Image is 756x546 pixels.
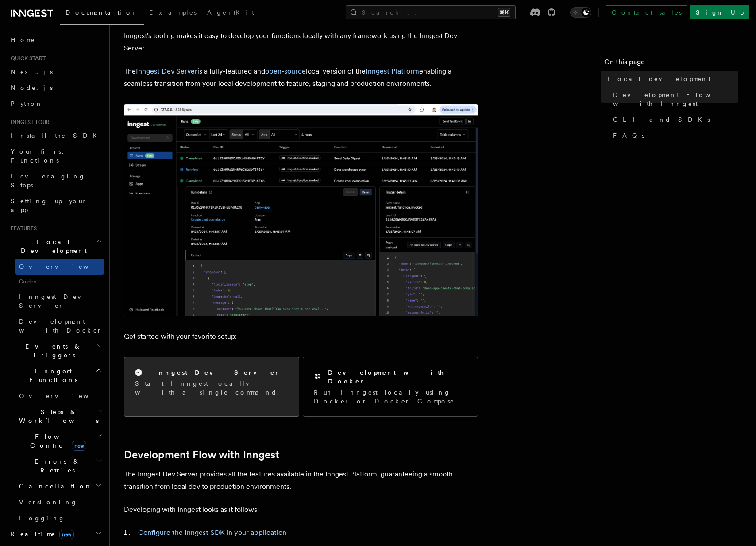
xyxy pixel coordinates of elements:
[124,357,299,417] a: Inngest Dev ServerStart Inngest locally with a single command.
[11,132,102,139] span: Install the SDK
[498,8,510,17] kbd: ⌘K
[7,234,104,259] button: Local Development
[690,5,749,19] a: Sign Up
[7,225,37,232] span: Features
[11,173,85,189] span: Leveraging Steps
[604,57,738,71] h4: On this page
[15,432,97,450] span: Flow Control
[15,478,104,494] button: Cancellation
[11,84,53,91] span: Node.js
[314,388,467,406] p: Run Inngest locally using Docker or Docker Compose.
[7,237,96,255] span: Local Development
[11,148,63,164] span: Your first Functions
[7,530,74,538] span: Realtime
[15,388,104,404] a: Overview
[328,368,467,386] h2: Development with Docker
[11,35,35,44] span: Home
[66,9,139,16] span: Documentation
[265,67,306,75] a: open-source
[138,528,286,537] a: Configure the Inngest SDK in your application
[15,510,104,526] a: Logging
[7,363,104,388] button: Inngest Functions
[15,407,99,425] span: Steps & Workflows
[7,32,104,48] a: Home
[135,379,288,397] p: Start Inngest locally with a single command.
[608,74,710,83] span: Local development
[613,115,710,124] span: CLI and SDKs
[19,515,65,522] span: Logging
[7,143,104,168] a: Your first Functions
[15,482,92,491] span: Cancellation
[124,104,478,316] img: The Inngest Dev Server on the Functions page
[7,55,46,62] span: Quick start
[303,357,478,417] a: Development with DockerRun Inngest locally using Docker or Docker Compose.
[7,338,104,363] button: Events & Triggers
[609,128,738,143] a: FAQs
[7,64,104,80] a: Next.js
[72,441,86,451] span: new
[7,526,104,542] button: Realtimenew
[570,7,591,18] button: Toggle dark mode
[15,494,104,510] a: Versioning
[7,96,104,112] a: Python
[7,128,104,143] a: Install the SDK
[149,368,280,377] h2: Inngest Dev Server
[609,87,738,112] a: Development Flow with Inngest
[7,168,104,193] a: Leveraging Steps
[15,259,104,275] a: Overview
[7,367,96,384] span: Inngest Functions
[7,342,96,360] span: Events & Triggers
[613,90,738,108] span: Development Flow with Inngest
[7,80,104,96] a: Node.js
[124,468,478,493] p: The Inngest Dev Server provides all the features available in the Inngest Platform, guaranteeing ...
[124,30,478,54] p: Inngest's tooling makes it easy to develop your functions locally with any framework using the In...
[11,100,43,107] span: Python
[11,197,87,213] span: Setting up your app
[7,119,50,126] span: Inngest tour
[124,503,478,516] p: Developing with Inngest looks as it follows:
[7,388,104,526] div: Inngest Functions
[19,499,77,506] span: Versioning
[15,314,104,338] a: Development with Docker
[613,131,644,140] span: FAQs
[124,449,279,461] a: Development Flow with Inngest
[15,453,104,478] button: Errors & Retries
[136,67,197,75] a: Inngest Dev Server
[60,3,144,25] a: Documentation
[366,67,419,75] a: Inngest Platform
[15,289,104,314] a: Inngest Dev Server
[207,9,254,16] span: AgentKit
[15,275,104,289] span: Guides
[124,65,478,90] p: The is a fully-featured and local version of the enabling a seamless transition from your local d...
[19,293,95,309] span: Inngest Dev Server
[609,112,738,128] a: CLI and SDKs
[15,429,104,453] button: Flow Controlnew
[606,5,687,19] a: Contact sales
[19,392,110,399] span: Overview
[59,530,74,539] span: new
[144,3,202,24] a: Examples
[15,457,96,475] span: Errors & Retries
[15,404,104,429] button: Steps & Workflows
[346,5,516,19] button: Search...⌘K
[124,330,478,343] p: Get started with your favorite setup:
[7,193,104,218] a: Setting up your app
[19,318,102,334] span: Development with Docker
[19,263,110,270] span: Overview
[149,9,197,16] span: Examples
[604,71,738,87] a: Local development
[11,68,53,75] span: Next.js
[202,3,259,24] a: AgentKit
[7,259,104,338] div: Local Development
